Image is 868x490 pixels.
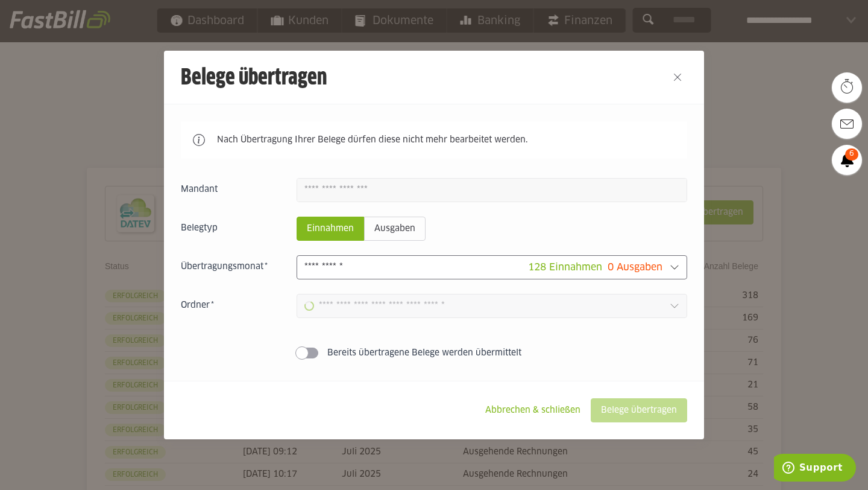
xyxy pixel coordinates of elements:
[591,398,687,422] sl-button: Belege übertragen
[364,217,426,241] sl-radio-button: Ausgaben
[181,347,687,359] sl-switch: Bereits übertragene Belege werden übermittelt
[528,262,602,272] span: 128 Einnahmen
[608,262,662,272] span: 0 Ausgaben
[297,217,364,241] sl-radio-button: Einnahmen
[845,148,858,161] span: 6
[774,454,856,484] iframe: Öffnet ein Widget, in dem Sie weitere Informationen finden
[475,398,591,422] sl-button: Abbrechen & schließen
[832,145,862,175] a: 6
